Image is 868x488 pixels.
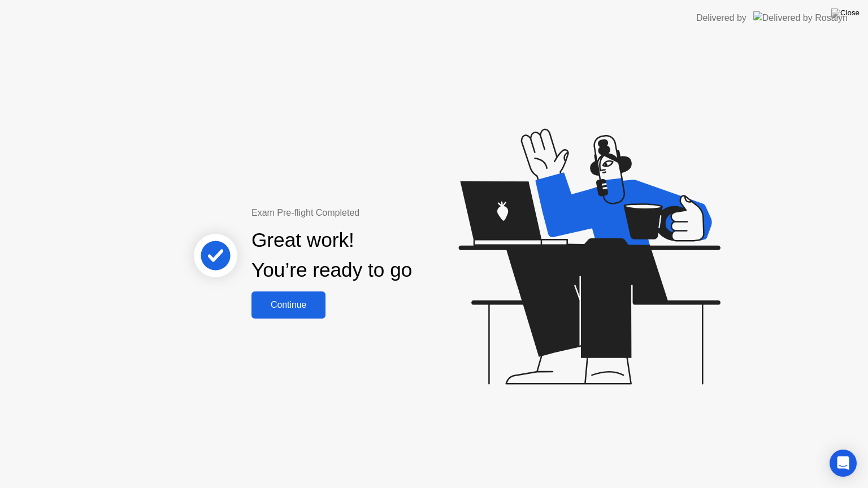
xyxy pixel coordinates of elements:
[251,225,412,285] div: Great work! You’re ready to go
[696,11,747,25] div: Delivered by
[753,11,848,24] img: Delivered by Rosalyn
[831,8,860,18] img: Close
[830,450,857,477] div: Open Intercom Messenger
[255,300,322,310] div: Continue
[251,206,485,220] div: Exam Pre-flight Completed
[251,291,325,319] button: Continue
